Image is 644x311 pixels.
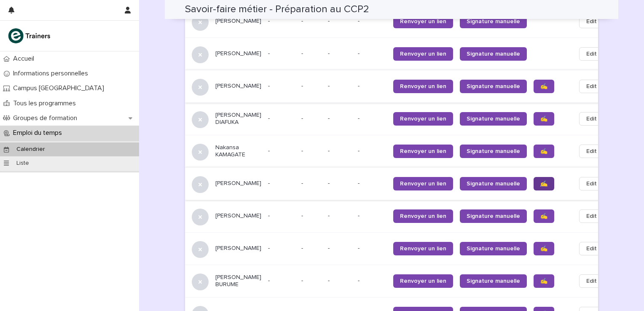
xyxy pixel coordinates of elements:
[467,278,520,284] span: Signature manuelle
[586,277,597,285] span: Edit
[185,232,617,265] tr: [PERSON_NAME]--- --Renvoyer un lienSignature manuelle✍️Edit
[10,129,69,137] p: Emploi du temps
[268,212,295,220] p: -
[328,83,351,90] p: -
[10,99,83,107] p: Tous les programmes
[328,18,351,25] p: -
[358,277,386,284] p: -
[215,112,261,126] p: [PERSON_NAME] DIAFUKA
[579,15,604,28] button: Edit
[215,83,261,90] p: [PERSON_NAME]
[579,112,604,126] button: Edit
[467,83,520,89] span: Signature manuelle
[185,167,617,200] tr: [PERSON_NAME]--- --Renvoyer un lienSignature manuelle✍️Edit
[534,209,554,223] a: ✍️
[540,246,547,252] span: ✍️
[358,18,386,25] p: -
[460,15,527,28] a: Signature manuelle
[10,146,52,153] p: Calendrier
[586,147,597,155] span: Edit
[534,274,554,288] a: ✍️
[301,48,305,57] p: -
[185,102,617,135] tr: [PERSON_NAME] DIAFUKA--- --Renvoyer un lienSignature manuelle✍️Edit
[328,277,351,284] p: -
[586,244,597,253] span: Edit
[540,181,547,187] span: ✍️
[268,50,295,57] p: -
[579,274,604,288] button: Edit
[534,242,554,255] a: ✍️
[467,51,520,57] span: Signature manuelle
[185,5,617,38] tr: [PERSON_NAME]--- --Renvoyer un lienSignature manuelleEdit
[400,51,446,57] span: Renvoyer un lien
[215,144,261,158] p: Nakansa KAMAGATE
[358,180,386,187] p: -
[400,181,446,187] span: Renvoyer un lien
[328,50,351,57] p: -
[586,50,597,58] span: Edit
[534,80,554,93] a: ✍️
[10,114,84,122] p: Groupes de formation
[10,84,111,92] p: Campus [GEOGRAPHIC_DATA]
[7,27,53,44] img: K0CqGN7SDeD6s4JG8KQk
[467,116,520,122] span: Signature manuelle
[301,211,305,220] p: -
[534,177,554,190] a: ✍️
[579,177,604,190] button: Edit
[534,145,554,158] a: ✍️
[460,47,527,61] a: Signature manuelle
[301,178,305,187] p: -
[579,80,604,93] button: Edit
[460,242,527,255] a: Signature manuelle
[579,47,604,61] button: Edit
[460,145,527,158] a: Signature manuelle
[358,50,386,57] p: -
[185,135,617,167] tr: Nakansa KAMAGATE--- --Renvoyer un lienSignature manuelle✍️Edit
[393,112,453,126] a: Renvoyer un lien
[460,209,527,223] a: Signature manuelle
[268,115,295,122] p: -
[400,116,446,122] span: Renvoyer un lien
[540,148,547,154] span: ✍️
[460,112,527,126] a: Signature manuelle
[358,115,386,122] p: -
[185,200,617,232] tr: [PERSON_NAME]--- --Renvoyer un lienSignature manuelle✍️Edit
[400,213,446,219] span: Renvoyer un lien
[301,16,305,25] p: -
[328,180,351,187] p: -
[268,147,295,155] p: -
[540,83,547,89] span: ✍️
[328,212,351,220] p: -
[460,177,527,190] a: Signature manuelle
[215,245,261,252] p: [PERSON_NAME]
[301,113,305,122] p: -
[393,274,453,288] a: Renvoyer un lien
[400,19,446,24] span: Renvoyer un lien
[215,180,261,187] p: [PERSON_NAME]
[540,116,547,122] span: ✍️
[467,148,520,154] span: Signature manuelle
[358,212,386,220] p: -
[301,81,305,90] p: -
[328,147,351,155] p: -
[215,274,261,288] p: [PERSON_NAME] BURUME
[10,55,41,63] p: Accueil
[534,112,554,126] a: ✍️
[358,245,386,252] p: -
[586,17,597,26] span: Edit
[586,212,597,220] span: Edit
[301,146,305,155] p: -
[301,243,305,252] p: -
[586,115,597,123] span: Edit
[268,18,295,25] p: -
[393,242,453,255] a: Renvoyer un lien
[215,212,261,220] p: [PERSON_NAME]
[185,38,617,70] tr: [PERSON_NAME]--- --Renvoyer un lienSignature manuelleEdit
[393,145,453,158] a: Renvoyer un lien
[393,15,453,28] a: Renvoyer un lien
[268,277,295,284] p: -
[10,160,36,167] p: Liste
[540,213,547,219] span: ✍️
[328,115,351,122] p: -
[10,70,95,78] p: Informations personnelles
